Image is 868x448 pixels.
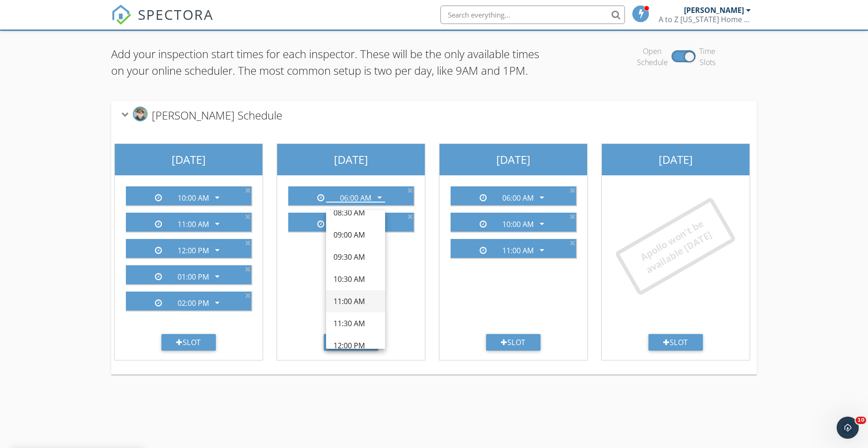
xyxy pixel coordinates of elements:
[333,296,378,307] div: 11:00 AM
[333,207,378,218] div: 08:30 AM
[178,246,209,255] div: 12:00 PM
[536,245,547,256] i: arrow_drop_down
[333,251,378,263] div: 09:30 AM
[486,334,541,351] div: Slot
[856,417,866,424] span: 10
[178,299,209,307] div: 02:00 PM
[212,297,223,308] i: arrow_drop_down
[502,194,534,202] div: 06:00 AM
[837,417,859,439] iframe: Intercom live chat
[111,5,131,25] img: The Best Home Inspection Software - Spectora
[133,107,148,121] img: 20180612_144445.jpg
[659,15,751,24] div: A to Z Michigan Home Inspection
[333,229,378,240] div: 09:00 AM
[648,334,703,351] div: Slot
[333,340,378,351] div: 12:00 PM
[111,12,214,32] a: SPECTORA
[374,192,385,203] i: arrow_drop_down
[536,218,547,229] i: arrow_drop_down
[602,144,749,175] div: [DATE]
[630,212,721,281] div: Apollo won't be available [DATE]
[212,271,223,282] i: arrow_drop_down
[178,194,209,202] div: 10:00 AM
[111,46,541,79] p: Add your inspection start times for each inspector. These will be the only available times on you...
[340,194,371,202] div: 06:00 AM
[684,6,744,15] div: [PERSON_NAME]
[333,318,378,329] div: 11:30 AM
[277,144,425,175] div: [DATE]
[333,274,378,285] div: 10:30 AM
[502,246,534,255] div: 11:00 AM
[324,334,378,351] div: Slot
[637,46,668,68] div: Open Schedule
[178,273,209,281] div: 01:00 PM
[212,192,223,203] i: arrow_drop_down
[699,46,715,68] div: Time Slots
[212,245,223,256] i: arrow_drop_down
[178,220,209,228] div: 11:00 AM
[152,108,282,123] span: [PERSON_NAME] Schedule
[440,144,587,175] div: [DATE]
[502,220,534,228] div: 10:00 AM
[115,144,262,175] div: [DATE]
[138,5,214,24] span: SPECTORA
[161,334,216,351] div: Slot
[212,218,223,229] i: arrow_drop_down
[536,192,547,203] i: arrow_drop_down
[440,6,625,24] input: Search everything...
